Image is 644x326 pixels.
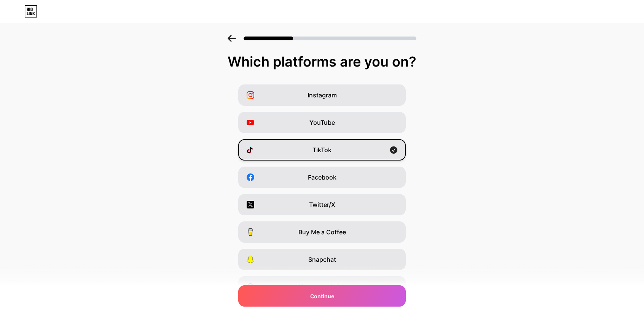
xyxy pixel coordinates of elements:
[308,173,336,182] span: Facebook
[310,292,334,300] span: Continue
[308,91,337,100] span: Instagram
[8,54,636,69] div: Which platforms are you on?
[298,227,346,237] span: Buy Me a Coffee
[312,145,332,154] span: TikTok
[299,282,345,291] span: I have a website
[309,118,335,127] span: YouTube
[308,255,336,264] span: Snapchat
[309,200,335,209] span: Twitter/X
